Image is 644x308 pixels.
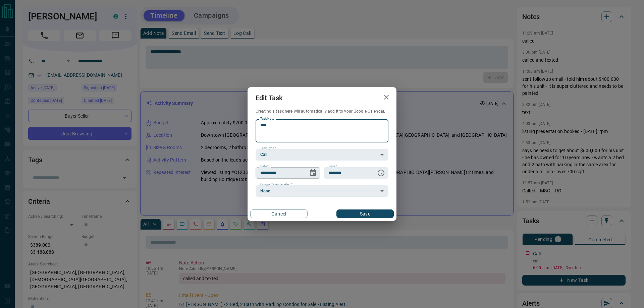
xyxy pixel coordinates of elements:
[336,209,394,218] button: Save
[256,109,388,114] p: Creating a task here will automatically add it to your Google Calendar.
[260,164,269,169] label: Date
[306,166,320,180] button: Choose date, selected date is Sep 15, 2025
[248,87,290,109] h2: Edit Task
[256,185,388,197] div: None
[250,209,308,218] button: Cancel
[260,182,292,187] label: Google Calendar Alert
[328,164,337,169] label: Time
[256,149,388,161] div: Call
[260,146,276,150] label: Task Type
[374,166,388,180] button: Choose time, selected time is 6:00 AM
[260,117,274,121] label: Task Note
